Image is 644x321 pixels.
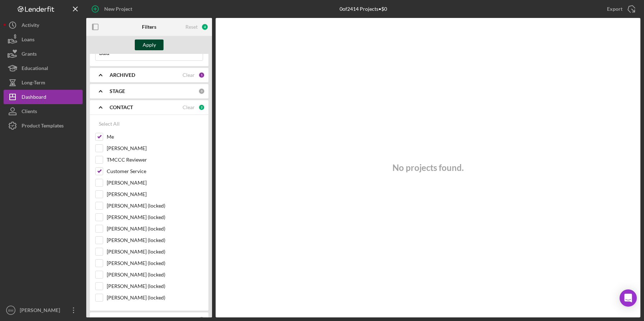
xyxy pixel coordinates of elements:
[198,88,205,94] div: 0
[107,202,203,209] label: [PERSON_NAME] (locked)
[183,72,195,78] div: Clear
[4,18,83,32] button: Activity
[8,308,13,312] text: BM
[198,72,205,78] div: 1
[110,72,135,78] b: ARCHIVED
[107,156,203,163] label: TMCCC Reviewer
[104,2,132,16] div: New Project
[22,90,46,106] div: Dashboard
[110,104,133,110] b: CONTACT
[4,104,83,118] button: Clients
[142,24,156,30] b: Filters
[4,61,83,75] button: Educational
[107,260,203,267] label: [PERSON_NAME] (locked)
[135,39,164,50] button: Apply
[4,47,83,61] button: Grants
[22,61,48,77] div: Educational
[99,117,120,131] div: Select All
[107,294,203,301] label: [PERSON_NAME] (locked)
[600,2,640,16] button: Export
[107,191,203,198] label: [PERSON_NAME]
[107,214,203,221] label: [PERSON_NAME] (locked)
[110,88,125,94] b: STAGE
[4,118,83,133] button: Product Templates
[340,6,387,12] div: 0 of 2414 Projects • $0
[22,47,37,63] div: Grants
[620,289,637,307] div: Open Intercom Messenger
[4,32,83,47] button: Loans
[107,133,203,140] label: Me
[107,271,203,278] label: [PERSON_NAME] (locked)
[22,32,34,48] div: Loans
[4,303,83,317] button: BM[PERSON_NAME]
[95,117,123,131] button: Select All
[107,237,203,244] label: [PERSON_NAME] (locked)
[107,283,203,290] label: [PERSON_NAME] (locked)
[392,163,464,173] h3: No projects found.
[607,2,622,16] div: Export
[22,118,64,135] div: Product Templates
[143,39,156,50] div: Apply
[22,104,37,120] div: Clients
[107,179,203,186] label: [PERSON_NAME]
[183,104,195,110] div: Clear
[198,104,205,111] div: 2
[22,18,39,34] div: Activity
[4,75,83,90] button: Long-Term
[86,2,139,16] button: New Project
[107,225,203,232] label: [PERSON_NAME] (locked)
[18,303,65,319] div: [PERSON_NAME]
[4,90,83,104] button: Dashboard
[107,145,203,152] label: [PERSON_NAME]
[107,248,203,255] label: [PERSON_NAME] (locked)
[107,168,203,175] label: Customer Service
[201,23,208,31] div: 4
[185,24,198,30] div: Reset
[22,75,45,92] div: Long-Term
